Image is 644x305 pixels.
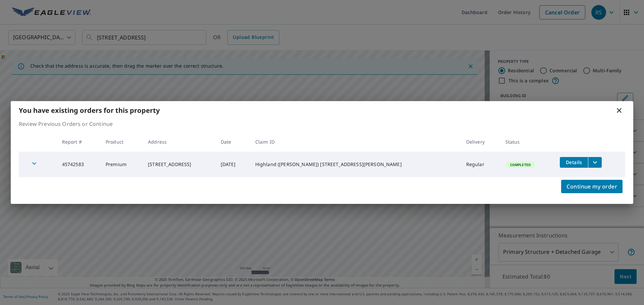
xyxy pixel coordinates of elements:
[100,132,143,152] th: Product
[57,132,100,152] th: Report #
[500,132,555,152] th: Status
[148,161,210,168] div: [STREET_ADDRESS]
[588,157,602,168] button: filesDropdownBtn-45742583
[215,152,250,177] td: [DATE]
[461,132,500,152] th: Delivery
[564,159,584,165] span: Details
[461,152,500,177] td: Regular
[506,162,535,167] span: Completed
[250,152,461,177] td: Highland ([PERSON_NAME]) [STREET_ADDRESS][PERSON_NAME]
[19,106,160,115] b: You have existing orders for this property
[561,180,623,193] button: Continue my order
[143,132,215,152] th: Address
[250,132,461,152] th: Claim ID
[567,182,617,191] span: Continue my order
[215,132,250,152] th: Date
[100,152,143,177] td: Premium
[560,157,588,168] button: detailsBtn-45742583
[19,120,625,128] p: Review Previous Orders or Continue
[57,152,100,177] td: 45742583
